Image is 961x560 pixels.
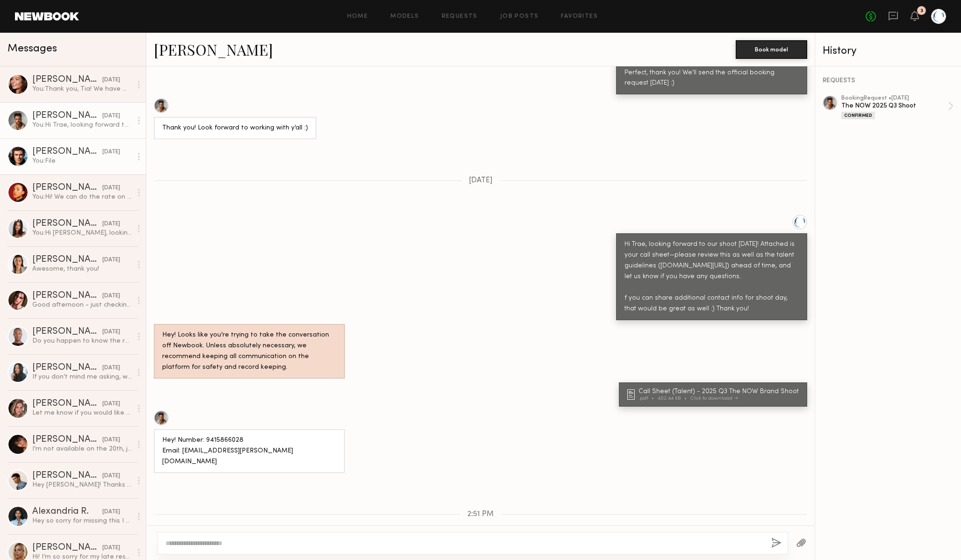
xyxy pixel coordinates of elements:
[823,78,954,84] div: REQUESTS
[841,112,875,119] div: Confirmed
[32,219,102,229] div: [PERSON_NAME]
[162,330,337,373] div: Hey! Looks like you’re trying to take the conversation off Newbook. Unless absolutely necessary, ...
[32,229,132,237] div: You: Hi [PERSON_NAME], looking forward to our shoot [DATE]! Attached is your call sheet—please re...
[561,14,598,20] a: Favorites
[102,220,120,229] div: [DATE]
[32,147,102,157] div: [PERSON_NAME]
[624,68,799,89] div: Perfect, thank you! We'll send the official booking request [DATE] :)
[624,239,799,315] div: Hi Trae, looking forward to our shoot [DATE]! Attached is your call sheet—please review this as w...
[102,400,120,409] div: [DATE]
[627,388,802,401] a: Call Sheet (Talent) - 2025 Q3 The NOW Brand Shoot.pdf402.44 KBClick to download
[102,472,120,481] div: [DATE]
[32,373,132,381] div: If you don’t mind me asking, what is the rate?
[32,471,102,481] div: [PERSON_NAME]
[102,76,120,85] div: [DATE]
[102,328,120,337] div: [DATE]
[102,436,120,445] div: [DATE]
[658,396,690,401] div: 402.44 KB
[102,508,120,517] div: [DATE]
[32,507,102,517] div: Alexandria R.
[841,101,948,110] div: The NOW 2025 Q3 Shoot
[32,337,132,345] div: Do you happen to know the rate?
[32,157,132,165] div: You: File
[736,45,807,53] a: Book model
[154,39,273,59] a: [PERSON_NAME]
[442,14,478,20] a: Requests
[32,255,102,265] div: [PERSON_NAME]
[390,14,419,20] a: Models
[32,121,132,129] div: You: Hi Trae, looking forward to our shoot [DATE]! Attached is your call sheet—please review this...
[32,111,102,121] div: [PERSON_NAME]
[920,8,923,14] div: 3
[32,435,102,445] div: [PERSON_NAME]
[32,193,132,201] div: You: Hi! We can do the rate on your profile, $100 for 2–4 hours, depending on your availability. ...
[102,292,120,301] div: [DATE]
[32,481,132,489] div: Hey [PERSON_NAME]! Thanks for reaching out! I am available and interested! What’s the usage for t...
[32,445,132,453] div: I’m not available on the 20th, just after day 23
[32,183,102,193] div: [PERSON_NAME]
[102,544,120,553] div: [DATE]
[500,14,539,20] a: Job Posts
[162,435,337,467] div: Hey! Number: 9415866028 Email: [EMAIL_ADDRESS][PERSON_NAME][DOMAIN_NAME]
[102,112,120,121] div: [DATE]
[102,256,120,265] div: [DATE]
[638,396,658,401] div: .pdf
[32,327,102,337] div: [PERSON_NAME]
[32,265,132,273] div: Awesome, thank you!
[347,14,368,20] a: Home
[32,409,132,417] div: Let me know if you would like to work 🤝
[32,85,132,93] div: You: Thank you, Tia! We have multiple shoots throughout the year so we'll definitely be reaching ...
[469,177,493,185] span: [DATE]
[467,510,494,518] span: 2:51 PM
[841,95,948,101] div: booking Request • [DATE]
[32,399,102,409] div: [PERSON_NAME]
[102,148,120,157] div: [DATE]
[7,43,57,54] span: Messages
[32,543,102,553] div: [PERSON_NAME]
[690,396,738,401] div: Click to download
[32,291,102,301] div: [PERSON_NAME]
[32,517,132,525] div: Hey so sorry for missing this I was out of town for work!
[102,184,120,193] div: [DATE]
[32,363,102,373] div: [PERSON_NAME]
[823,46,954,57] div: History
[638,388,802,395] div: Call Sheet (Talent) - 2025 Q3 The NOW Brand Shoot
[102,364,120,373] div: [DATE]
[162,123,308,134] div: Thank you! Look forward to working with y’all :)
[32,75,102,85] div: [PERSON_NAME]
[736,40,807,59] button: Book model
[841,95,954,119] a: bookingRequest •[DATE]The NOW 2025 Q3 ShootConfirmed
[32,301,132,309] div: Good afternoon - just checking in to see if you would still like to go ahead with this booking, K...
